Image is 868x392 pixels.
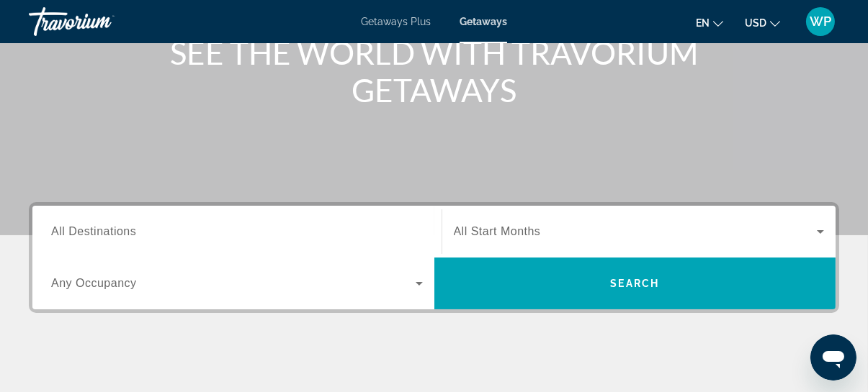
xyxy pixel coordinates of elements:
[434,257,836,309] button: Search
[810,14,831,29] span: WP
[745,17,766,29] span: USD
[802,6,839,37] button: User Menu
[51,277,137,289] span: Any Occupancy
[361,16,431,27] a: Getaways Plus
[696,17,710,29] span: en
[51,225,136,237] span: All Destinations
[164,34,704,109] h1: SEE THE WORLD WITH TRAVORIUM GETAWAYS
[610,278,659,289] span: Search
[745,12,780,33] button: Change currency
[460,16,507,27] a: Getaways
[51,224,423,241] input: Select destination
[810,334,856,380] iframe: Button to launch messaging window
[454,225,541,237] span: All Start Months
[696,12,723,33] button: Change language
[32,206,836,309] div: Search widget
[29,3,173,40] a: Travorium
